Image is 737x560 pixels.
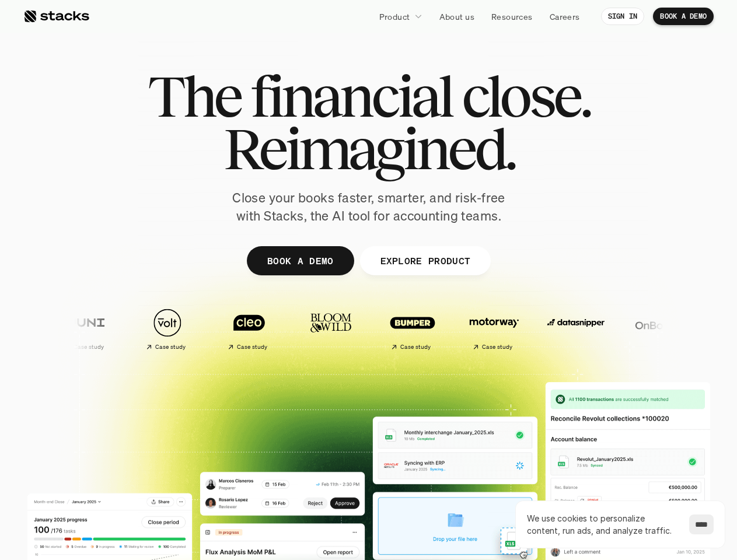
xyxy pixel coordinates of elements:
[400,344,431,351] h2: Case study
[550,10,580,23] p: Careers
[246,246,354,275] a: BOOK A DEMO
[155,344,186,351] h2: Case study
[359,246,491,275] a: EXPLORE PRODUCT
[223,123,514,175] span: Reimagined.
[267,252,333,269] p: BOOK A DEMO
[211,302,287,355] a: Case study
[462,70,590,123] span: close.
[543,6,587,27] a: Careers
[481,344,512,351] h2: Case study
[148,70,240,123] span: The
[653,8,714,25] a: BOOK A DEMO
[608,12,638,20] p: SIGN IN
[491,10,533,23] p: Resources
[73,344,104,351] h2: Case study
[601,8,645,25] a: SIGN IN
[48,302,124,355] a: Case study
[236,344,267,351] h2: Case study
[439,10,474,23] p: About us
[379,10,410,23] p: Product
[484,6,540,27] a: Resources
[223,189,515,225] p: Close your books faster, smarter, and risk-free with Stacks, the AI tool for accounting teams.
[660,12,707,20] p: BOOK A DEMO
[380,252,470,269] p: EXPLORE PRODUCT
[250,70,452,123] span: financial
[138,222,189,230] a: Privacy Policy
[130,302,205,355] a: Case study
[527,512,677,537] p: We use cookies to personalize content, run ads, and analyze traffic.
[375,302,450,355] a: Case study
[432,6,481,27] a: About us
[456,302,532,355] a: Case study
